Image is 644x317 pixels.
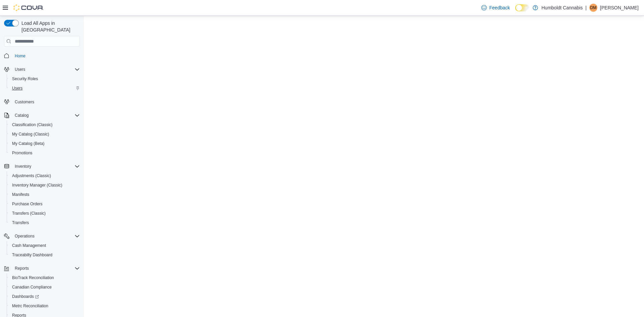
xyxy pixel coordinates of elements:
[12,76,38,82] span: Security Roles
[12,192,29,197] span: Manifests
[1,65,83,74] button: Users
[7,180,83,190] button: Inventory Manager (Classic)
[12,65,80,73] span: Users
[9,75,41,83] a: Security Roles
[9,302,80,310] span: Metrc Reconciliation
[7,250,83,260] button: Traceabilty Dashboard
[9,274,80,282] span: BioTrack Reconciliation
[15,233,35,239] span: Operations
[12,173,51,178] span: Adjustments (Classic)
[9,219,32,227] a: Transfers
[12,141,45,146] span: My Catalog (Beta)
[9,130,52,138] a: My Catalog (Classic)
[12,284,52,290] span: Canadian Compliance
[7,148,83,158] button: Promotions
[13,4,44,11] img: Cova
[9,200,45,208] a: Purchase Orders
[12,275,54,280] span: BioTrack Reconciliation
[9,172,54,180] a: Adjustments (Classic)
[12,162,34,170] button: Inventory
[12,182,62,188] span: Inventory Manager (Classic)
[12,111,80,119] span: Catalog
[7,190,83,199] button: Manifests
[7,282,83,292] button: Canadian Compliance
[9,84,80,92] span: Users
[9,251,55,259] a: Traceabilty Dashboard
[12,122,53,127] span: Classification (Classic)
[12,111,31,119] button: Catalog
[7,120,83,129] button: Classification (Classic)
[9,130,80,138] span: My Catalog (Classic)
[9,181,65,189] a: Inventory Manager (Classic)
[15,113,29,118] span: Catalog
[9,242,80,250] span: Cash Management
[1,51,83,60] button: Home
[12,98,37,106] a: Customers
[1,97,83,107] button: Customers
[9,219,80,227] span: Transfers
[12,98,80,106] span: Customers
[15,99,34,105] span: Customers
[9,191,32,199] a: Manifests
[7,74,83,84] button: Security Roles
[12,201,43,207] span: Purchase Orders
[600,4,639,12] p: [PERSON_NAME]
[515,4,529,11] input: Dark Mode
[12,264,80,272] span: Reports
[590,4,597,12] span: DM
[9,121,80,129] span: Classification (Classic)
[12,220,29,225] span: Transfers
[7,84,83,93] button: Users
[12,232,37,240] button: Operations
[15,164,31,169] span: Inventory
[9,75,80,83] span: Security Roles
[7,129,83,139] button: My Catalog (Classic)
[12,150,33,156] span: Promotions
[12,65,28,73] button: Users
[541,4,583,12] p: Humboldt Cannabis
[9,283,54,291] a: Canadian Compliance
[15,67,25,72] span: Users
[12,86,22,91] span: Users
[7,199,83,209] button: Purchase Orders
[9,84,25,92] a: Users
[479,1,513,14] a: Feedback
[12,162,80,170] span: Inventory
[585,4,587,12] p: |
[9,200,80,208] span: Purchase Orders
[12,264,32,272] button: Reports
[19,20,80,33] span: Load All Apps in [GEOGRAPHIC_DATA]
[7,301,83,311] button: Metrc Reconciliation
[12,232,80,240] span: Operations
[9,172,80,180] span: Adjustments (Classic)
[12,51,80,60] span: Home
[7,171,83,180] button: Adjustments (Classic)
[9,121,55,129] a: Classification (Classic)
[7,218,83,227] button: Transfers
[9,181,80,189] span: Inventory Manager (Classic)
[15,53,25,59] span: Home
[12,243,46,248] span: Cash Management
[589,4,597,12] div: Donovan Marcella
[9,209,80,217] span: Transfers (Classic)
[9,283,80,291] span: Canadian Compliance
[9,251,80,259] span: Traceabilty Dashboard
[1,264,83,273] button: Reports
[7,241,83,250] button: Cash Management
[12,131,49,137] span: My Catalog (Classic)
[1,231,83,241] button: Operations
[7,209,83,218] button: Transfers (Classic)
[9,293,80,301] span: Dashboards
[1,162,83,171] button: Inventory
[7,292,83,301] a: Dashboards
[9,140,80,148] span: My Catalog (Beta)
[9,140,47,148] a: My Catalog (Beta)
[489,4,510,11] span: Feedback
[9,149,35,157] a: Promotions
[9,242,49,250] a: Cash Management
[12,52,28,60] a: Home
[7,139,83,148] button: My Catalog (Beta)
[9,209,48,217] a: Transfers (Classic)
[9,149,80,157] span: Promotions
